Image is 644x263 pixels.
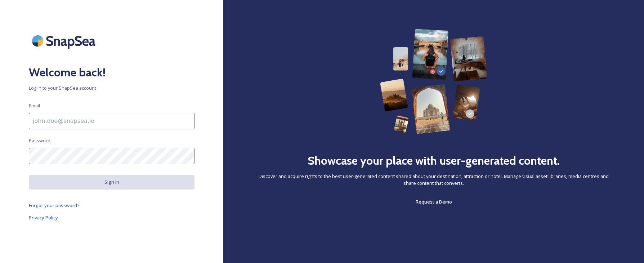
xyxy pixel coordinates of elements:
img: SnapSea Logo [29,29,101,53]
span: Log in to your SnapSea account [29,85,194,92]
h2: Welcome back! [29,64,194,81]
a: Request a Demo [416,197,452,206]
button: Sign in [29,175,194,189]
a: Forgot your password? [29,201,194,210]
a: Privacy Policy [29,213,194,222]
span: Password [29,137,50,144]
span: Email [29,102,40,109]
span: Privacy Policy [29,214,58,221]
span: Forgot your password? [29,202,80,209]
input: john.doe@snapsea.io [29,113,194,129]
h2: Showcase your place with user-generated content. [308,152,560,169]
span: Discover and acquire rights to the best user-generated content shared about your destination, att... [252,173,615,187]
img: 63b42ca75bacad526042e722_Group%20154-p-800.png [380,29,487,134]
span: Request a Demo [416,199,452,205]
